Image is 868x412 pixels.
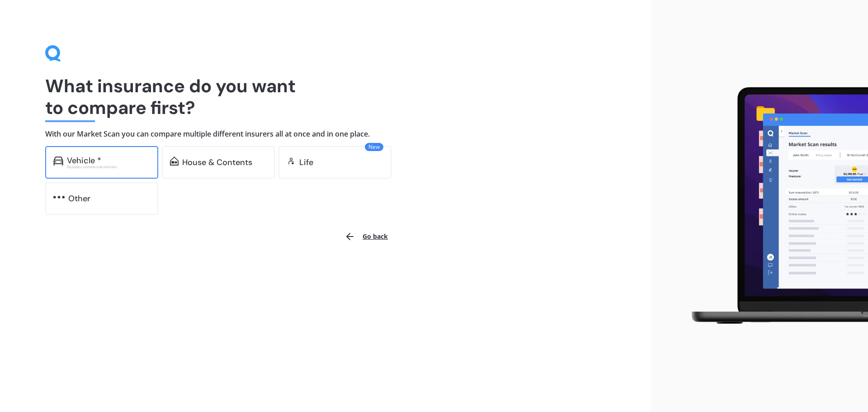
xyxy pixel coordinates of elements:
[45,129,606,139] h4: With our Market Scan you can compare multiple different insurers all at once and in one place.
[53,156,63,166] img: car.f15378c7a67c060ca3f3.svg
[339,226,393,247] button: Go back
[679,82,868,331] img: laptop.webp
[170,156,179,166] img: home-and-contents.b802091223b8502ef2dd.svg
[67,165,150,169] div: Excludes commercial vehicles
[45,75,606,118] h1: What insurance do you want to compare first?
[67,156,101,165] div: Vehicle *
[53,193,65,202] img: other.81dba5aafe580aa69f38.svg
[287,156,296,166] img: life.f720d6a2d7cdcd3ad642.svg
[365,143,383,151] span: New
[68,194,90,203] div: Other
[182,158,252,167] div: House & Contents
[299,158,313,167] div: Life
